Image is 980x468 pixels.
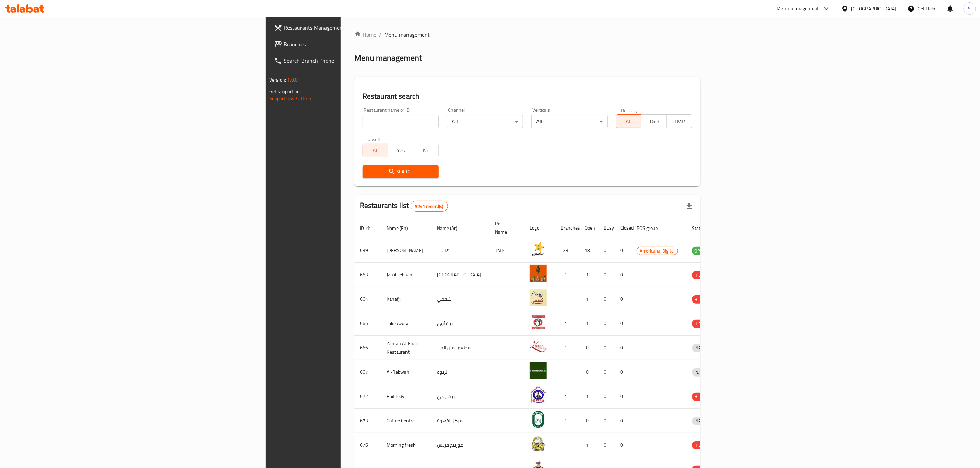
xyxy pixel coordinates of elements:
[579,311,598,336] td: 1
[615,433,631,457] td: 0
[530,362,547,379] img: Al-Rabwah
[530,241,547,258] img: Hardee's
[777,4,819,13] div: Menu-management
[615,218,631,238] th: Closed
[530,289,547,306] img: Kanafji
[615,287,631,311] td: 0
[598,287,615,311] td: 0
[619,116,639,126] span: All
[432,384,489,409] td: بيت جدي
[530,435,547,452] img: Morning fresh
[615,263,631,287] td: 0
[363,165,439,178] button: Search
[391,146,411,156] span: Yes
[666,114,692,128] button: TMP
[598,218,615,238] th: Busy
[641,114,667,128] button: TGO
[692,271,712,279] span: HIDDEN
[432,311,489,336] td: تيك آوي
[269,36,429,52] a: Branches
[354,30,700,39] nav: breadcrumb
[579,238,598,263] td: 18
[615,409,631,433] td: 0
[366,146,386,156] span: All
[692,271,712,279] div: HIDDEN
[437,224,466,232] span: Name (Ar)
[555,433,579,457] td: 1
[530,313,547,331] img: Take Away
[598,336,615,360] td: 0
[555,263,579,287] td: 1
[615,311,631,336] td: 0
[615,336,631,360] td: 0
[616,114,642,128] button: All
[530,411,547,428] img: Coffee Centre
[269,20,429,36] a: Restaurants Management
[637,247,678,255] span: Americana-Digital
[287,75,298,84] span: 1.0.0
[615,360,631,384] td: 0
[579,433,598,457] td: 1
[692,320,712,328] span: HIDDEN
[692,247,709,255] div: OPEN
[851,5,897,12] div: [GEOGRAPHIC_DATA]
[432,287,489,311] td: كنفجي
[411,201,448,212] div: Total records count
[579,218,598,238] th: Open
[269,94,313,103] a: Support.OpsPlatform
[495,220,516,236] span: Ref. Name
[530,265,547,282] img: Jabal Lebnan
[530,338,547,355] img: Zaman Al-Khair Restaurant
[692,441,712,449] span: HIDDEN
[432,238,489,263] td: هارديز
[363,144,388,157] button: All
[579,336,598,360] td: 0
[598,311,615,336] td: 0
[968,5,971,12] span: S
[670,116,689,126] span: TMP
[360,224,373,232] span: ID
[579,384,598,409] td: 1
[598,384,615,409] td: 0
[284,24,424,32] span: Restaurants Management
[692,344,715,352] span: INACTIVE
[269,52,429,69] a: Search Branch Phone
[368,168,433,176] span: Search
[598,360,615,384] td: 0
[681,198,698,214] div: Export file
[531,115,607,128] div: All
[269,75,286,84] span: Version:
[432,336,489,360] td: مطعم زمان الخير
[432,433,489,457] td: مورنيج فريش
[524,218,555,238] th: Logo
[615,384,631,409] td: 0
[555,360,579,384] td: 1
[416,146,436,156] span: No
[598,433,615,457] td: 0
[692,368,715,377] div: INACTIVE
[555,311,579,336] td: 1
[579,287,598,311] td: 1
[555,218,579,238] th: Branches
[692,417,715,425] span: INACTIVE
[360,200,448,212] h2: Restaurants list
[413,144,439,157] button: No
[387,224,417,232] span: Name (En)
[555,336,579,360] td: 1
[411,203,447,210] span: 9241 record(s)
[432,409,489,433] td: مركز القهوة
[692,296,712,304] span: HIDDEN
[284,57,424,65] span: Search Branch Phone
[692,368,715,376] span: INACTIVE
[692,224,714,232] span: Status
[615,238,631,263] td: 0
[432,360,489,384] td: الربوة
[555,287,579,311] td: 1
[530,386,547,404] img: Bait Jedy
[388,144,414,157] button: Yes
[579,409,598,433] td: 0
